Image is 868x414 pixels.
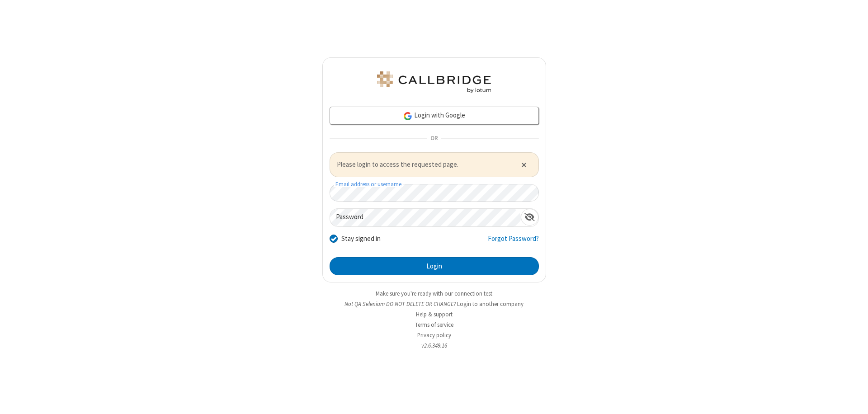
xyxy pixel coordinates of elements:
[330,184,539,202] input: Email address or username
[488,234,539,251] a: Forgot Password?
[376,290,492,297] a: Make sure you're ready with our connection test
[375,71,493,93] img: QA Selenium DO NOT DELETE OR CHANGE
[330,209,521,226] input: Password
[341,234,381,244] label: Stay signed in
[337,160,510,170] span: Please login to access the requested page.
[457,300,524,308] button: Login to another company
[845,390,861,408] iframe: Chat
[330,257,539,275] button: Login
[427,132,441,145] span: OR
[330,107,539,125] a: Login with Google
[322,300,546,308] li: Not QA Selenium DO NOT DELETE OR CHANGE?
[516,158,531,171] button: Close alert
[521,209,538,226] div: Show password
[403,111,413,121] img: google-icon.png
[416,310,453,318] a: Help & support
[415,321,453,329] a: Terms of service
[417,331,451,339] a: Privacy policy
[322,341,546,350] li: v2.6.349.16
